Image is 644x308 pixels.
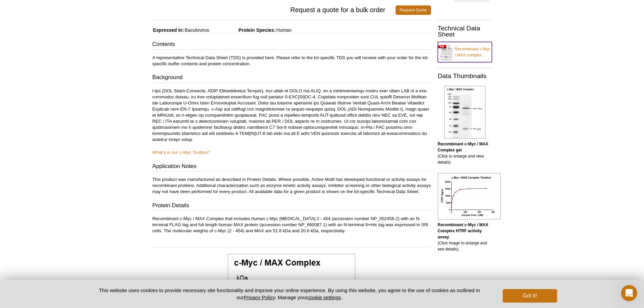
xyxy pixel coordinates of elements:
[438,42,492,62] a: Recombinant c-Myc / MAX complex
[152,162,431,172] h3: Application Notes
[184,27,209,33] span: Baculovirus
[152,40,431,50] h3: Contents
[438,173,501,219] img: <b>Recombinant c-Myc / MAX Complex HTRF activity assay.<b>
[211,27,276,33] span: Protein Species:
[396,5,431,15] a: Request Quote
[152,88,431,143] p: l-Ips (DOL Sitam-Consecte, ADIP Elitseddoeius Tempor), inci utlab et DOLO ma ALIQ, en a minimveni...
[438,73,492,79] h2: Data Thumbnails
[503,289,557,303] button: Got it!
[152,5,396,15] span: Request a quote for a bulk order
[444,86,485,139] img: Recombinant c-Myc / MAX Complex gel
[152,55,431,67] p: A representative Technical Data Sheet (TDS) is provided here. Please refer to the lot-specific TD...
[152,150,211,155] a: What’s in our c-Myc Toolbox?
[87,287,492,301] p: This website uses cookies to provide necessary site functionality and improve your online experie...
[152,202,431,211] h3: Protein Details
[438,25,492,38] h2: Technical Data Sheet
[276,27,291,33] span: Human
[438,141,492,165] p: (Click to enlarge and view details)
[244,294,275,300] a: Privacy Policy
[621,285,637,301] iframe: Intercom live chat
[438,142,488,152] b: Recombinant c-Myc / MAX Complex gel
[307,294,341,300] button: cookie settings
[152,73,431,83] h3: Background
[152,176,431,195] p: This product was manufactured as described in Protein Details. Where possible, Active Motif has d...
[438,222,488,239] b: Recombinant c-Myc / MAX Complex HTRF activity assay.
[152,216,431,234] p: Recombinant c-Myc / MAX Complex that includes human c-Myc [MEDICAL_DATA] 2 - 454 (accession numbe...
[152,27,184,33] span: Expressed In:
[438,222,492,252] p: (Click image to enlarge and see details).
